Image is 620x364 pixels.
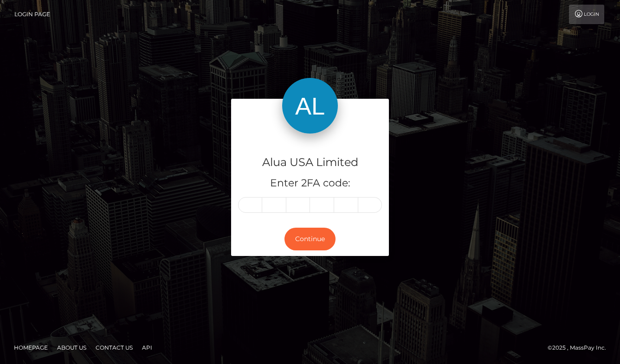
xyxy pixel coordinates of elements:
a: Homepage [10,340,52,355]
img: Alua USA Limited [282,78,338,134]
div: © 2025 , MassPay Inc. [548,343,613,353]
a: Login Page [14,5,50,24]
a: Contact Us [92,340,136,355]
h5: Enter 2FA code: [238,176,382,191]
h4: Alua USA Limited [238,154,382,171]
button: Continue [284,228,336,250]
a: Login [569,5,604,24]
a: API [138,340,156,355]
a: About Us [53,340,90,355]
